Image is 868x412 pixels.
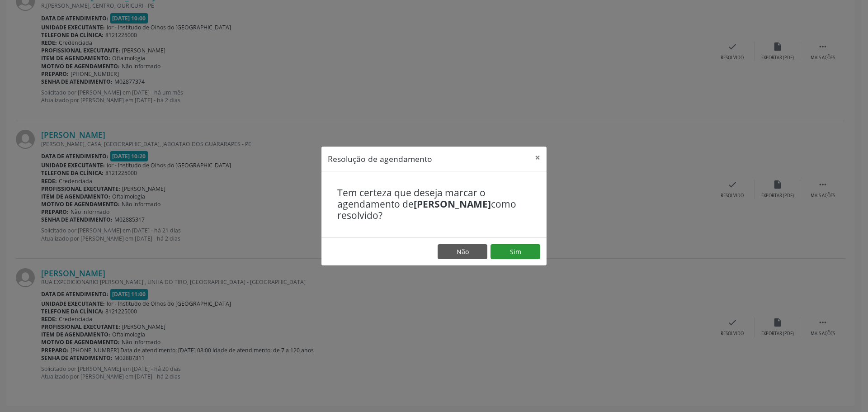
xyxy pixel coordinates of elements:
h4: Tem certeza que deseja marcar o agendamento de como resolvido? [337,187,531,222]
b: [PERSON_NAME] [414,198,491,210]
button: Não [438,244,487,260]
h5: Resolução de agendamento [328,153,432,165]
button: Close [528,147,547,169]
button: Sim [491,244,540,260]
